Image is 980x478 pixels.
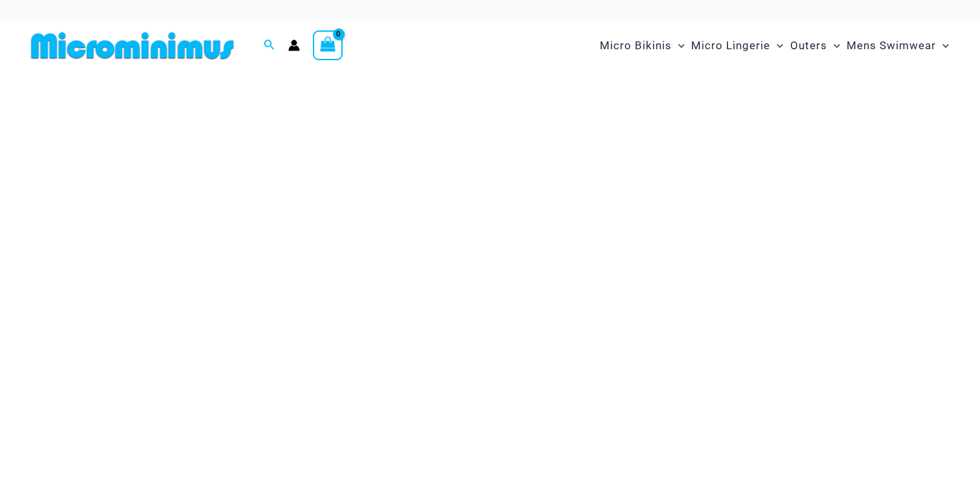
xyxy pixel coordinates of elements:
[688,26,786,65] a: Micro LingerieMenu ToggleMenu Toggle
[790,29,827,62] span: Outers
[787,26,843,65] a: OutersMenu ToggleMenu Toggle
[313,30,343,60] a: View Shopping Cart, empty
[264,38,275,54] a: Search icon link
[936,29,949,62] span: Menu Toggle
[597,26,688,65] a: Micro BikinisMenu ToggleMenu Toggle
[288,40,300,51] a: Account icon link
[595,24,954,67] nav: Site Navigation
[672,29,685,62] span: Menu Toggle
[827,29,840,62] span: Menu Toggle
[691,29,770,62] span: Micro Lingerie
[843,26,952,65] a: Mens SwimwearMenu ToggleMenu Toggle
[600,29,672,62] span: Micro Bikinis
[847,29,936,62] span: Mens Swimwear
[26,31,239,60] img: MM SHOP LOGO FLAT
[770,29,783,62] span: Menu Toggle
